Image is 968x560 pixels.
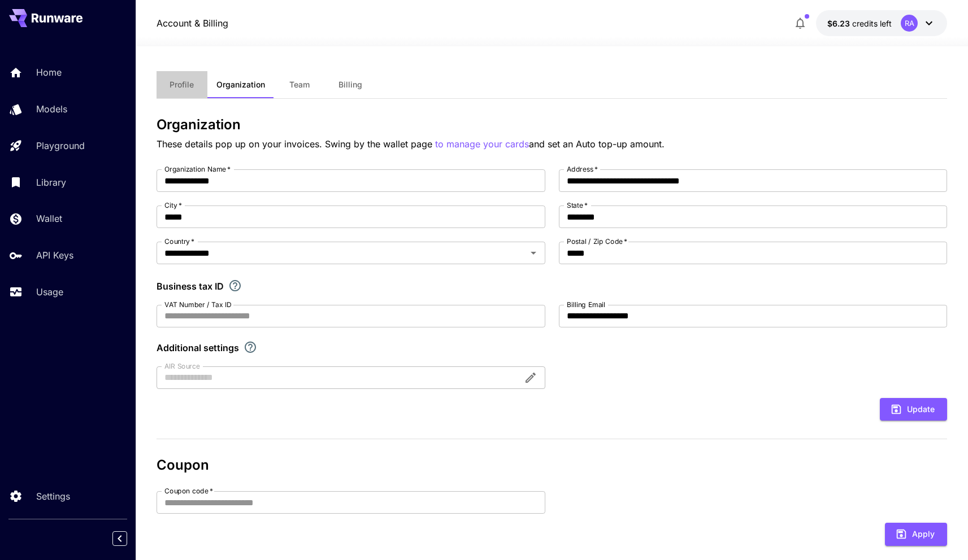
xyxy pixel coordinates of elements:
[164,300,232,309] label: VAT Number / Tax ID
[885,523,947,546] button: Apply
[36,176,66,189] p: Library
[36,102,67,116] p: Models
[827,17,892,29] div: $6.229
[157,279,224,293] p: Business tax ID
[157,457,947,473] h3: Coupon
[901,15,918,32] div: RA
[112,531,127,546] button: Collapse sidebar
[827,19,852,28] span: $6.23
[170,80,194,90] span: Profile
[164,361,199,371] label: AIR Source
[121,528,136,549] div: Collapse sidebar
[36,212,62,225] p: Wallet
[36,489,70,503] p: Settings
[289,80,310,90] span: Team
[567,237,627,246] label: Postal / Zip Code
[529,138,665,150] span: and set an Auto top-up amount.
[157,138,435,150] span: These details pop up on your invoices. Swing by the wallet page
[816,10,947,36] button: $6.229RA
[164,164,231,174] label: Organization Name
[338,80,362,90] span: Billing
[36,65,62,79] p: Home
[157,16,228,30] a: Account & Billing
[567,164,598,174] label: Address
[567,200,588,210] label: State
[435,137,529,151] button: to manage your cards
[157,341,239,355] p: Additional settings
[228,279,242,292] svg: If you are a business tax registrant, please enter your business tax ID here.
[36,285,63,299] p: Usage
[852,19,892,28] span: credits left
[526,245,541,261] button: Open
[880,398,947,421] button: Update
[164,200,182,210] label: City
[36,139,85,152] p: Playground
[36,248,73,262] p: API Keys
[244,340,257,354] svg: Explore additional customization settings
[567,300,605,309] label: Billing Email
[157,16,228,30] nav: breadcrumb
[164,237,194,246] label: Country
[216,80,265,90] span: Organization
[157,117,947,133] h3: Organization
[164,486,213,496] label: Coupon code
